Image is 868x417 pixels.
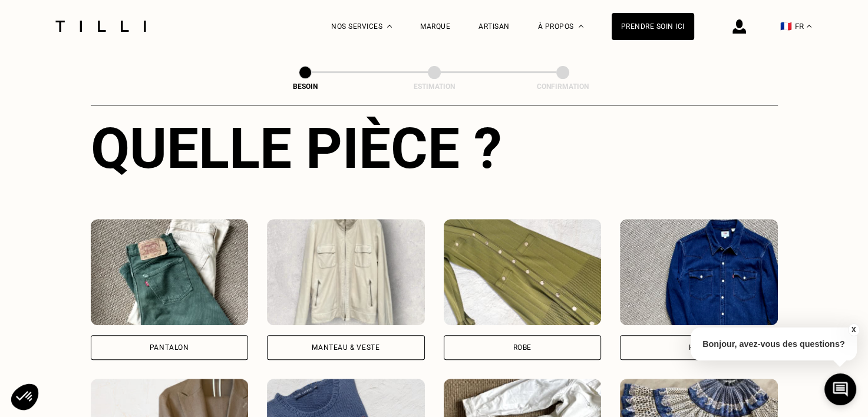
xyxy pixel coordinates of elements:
div: Estimation [375,82,493,91]
img: Tilli retouche votre Robe [444,219,602,325]
a: Artisan [478,22,510,31]
img: Tilli retouche votre Manteau & Veste [267,219,425,325]
a: Marque [420,22,450,31]
img: Menu déroulant [387,25,392,28]
button: X [847,323,859,336]
div: Robe [513,344,532,351]
a: Prendre soin ici [612,13,694,40]
span: 🇫🇷 [780,21,792,32]
div: Manteau & Veste [312,344,379,351]
p: Bonjour, avez-vous des questions? [691,327,857,360]
img: Menu déroulant à propos [579,25,583,28]
img: icône connexion [732,19,746,34]
img: menu déroulant [807,25,811,28]
div: Confirmation [504,82,622,91]
div: Besoin [246,82,364,91]
div: Quelle pièce ? [91,115,778,181]
div: Haut [689,344,709,351]
img: Logo du service de couturière Tilli [51,21,150,32]
div: Pantalon [150,344,189,351]
img: Tilli retouche votre Pantalon [91,219,249,325]
img: Tilli retouche votre Haut [620,219,778,325]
